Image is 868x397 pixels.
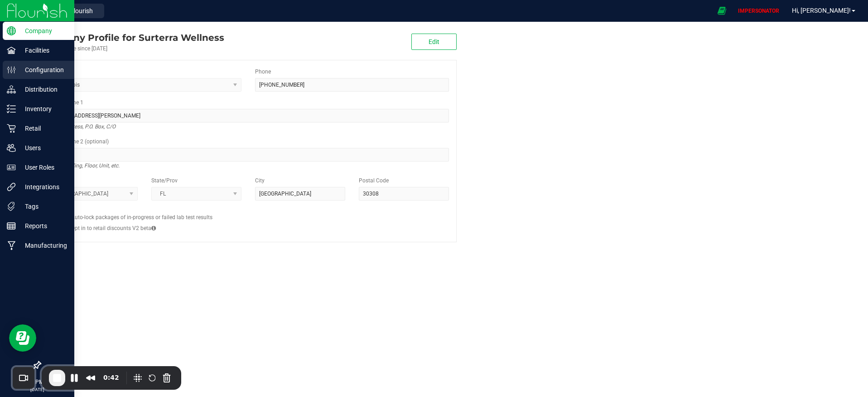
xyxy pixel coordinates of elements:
inline-svg: Distribution [7,85,16,94]
inline-svg: Reports [7,221,16,230]
inline-svg: User Roles [7,163,16,172]
inline-svg: Integrations [7,182,16,191]
i: Street address, P.O. Box, C/O [48,121,116,132]
label: Postal Code [359,176,389,185]
p: Reports [16,221,70,231]
i: Suite, Building, Floor, Unit, etc. [48,160,120,171]
div: Account active since [DATE] [40,44,224,53]
inline-svg: Retail [7,124,16,133]
span: Hi, [PERSON_NAME]! [792,7,851,14]
h2: Configs [48,207,449,213]
label: State/Prov [151,176,178,185]
label: Auto-lock packages of in-progress or failed lab test results [71,213,212,221]
p: Configuration [16,64,70,75]
p: Facilities [16,45,70,56]
input: Address [48,109,449,123]
inline-svg: Tags [7,202,16,211]
p: Distribution [16,84,70,95]
p: 12:26 PM EDT [4,378,70,386]
p: Retail [16,123,70,134]
inline-svg: Company [7,26,16,35]
inline-svg: Facilities [7,46,16,55]
div: Surterra Wellness [40,31,224,44]
p: Users [16,142,70,153]
p: Integrations [16,181,70,192]
span: Open Ecommerce Menu [712,2,732,20]
label: City [255,176,265,185]
p: Manufacturing [16,240,70,251]
label: Address Line 2 (optional) [48,137,109,146]
inline-svg: Users [7,143,16,152]
input: City [255,187,345,201]
iframe: Resource center [9,324,36,352]
p: IMPERSONATOR [734,7,783,15]
input: (123) 456-7890 [255,78,449,92]
input: Suite, Building, Unit, etc. [48,148,449,162]
inline-svg: Manufacturing [7,241,16,250]
inline-svg: Inventory [7,104,16,113]
label: Phone [255,68,271,76]
span: Edit [429,38,439,45]
p: Company [16,25,70,36]
inline-svg: Configuration [7,65,16,74]
p: Inventory [16,103,70,114]
label: Opt in to retail discounts V2 beta [71,224,156,232]
p: [DATE] [4,386,70,393]
p: User Roles [16,162,70,173]
input: Postal Code [359,187,449,201]
p: Tags [16,201,70,212]
button: Edit [411,34,457,50]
